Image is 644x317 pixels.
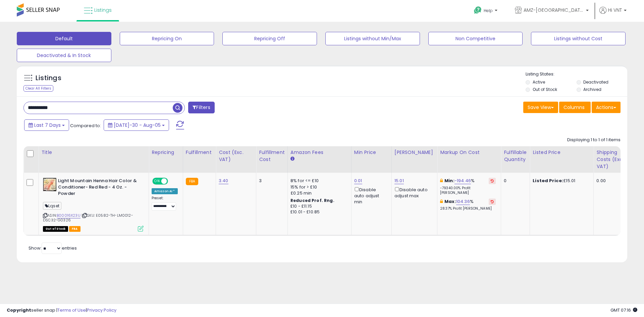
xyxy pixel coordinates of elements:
[526,71,627,77] p: Listing States:
[152,149,180,156] div: Repricing
[596,178,629,184] div: 0.00
[188,102,214,113] button: Filters
[440,149,498,156] div: Markup on Cost
[440,206,496,211] p: 28.37% Profit [PERSON_NAME]
[290,149,348,156] div: Amazon Fees
[533,177,563,184] b: Listed Price:
[454,177,471,184] a: -194.46
[533,79,545,85] label: Active
[34,122,61,128] span: Last 7 Days
[290,198,334,203] b: Reduced Prof. Rng.
[94,7,112,13] span: Listings
[592,102,621,113] button: Actions
[290,204,346,209] div: £10 - £11.15
[104,119,169,131] button: [DATE]-30 - Aug-05
[219,177,228,184] a: 3.40
[290,178,346,184] div: 8% for <= £10
[484,8,493,13] span: Help
[567,137,621,143] div: Displaying 1 to 1 of 1 items
[523,102,558,113] button: Save View
[259,149,285,163] div: Fulfillment Cost
[69,226,80,232] span: FBA
[354,149,389,156] div: Min Price
[394,186,432,199] div: Disable auto adjust max
[474,6,482,14] i: Get Help
[504,178,525,184] div: 0
[440,199,496,211] div: %
[17,32,111,45] button: Default
[444,198,456,205] b: Max:
[43,226,68,232] span: All listings that are currently out of stock and unavailable for purchase on Amazon
[524,7,584,13] span: AMZ-[GEOGRAPHIC_DATA]
[24,119,69,131] button: Last 7 Days
[23,85,53,92] div: Clear All Filters
[533,87,557,92] label: Out of Stock
[325,32,420,45] button: Listings without Min/Max
[17,49,111,62] button: Deactivated & In Stock
[219,149,253,163] div: Cost (Exc. VAT)
[43,202,61,210] span: Lqset
[563,104,585,111] span: Columns
[186,178,198,185] small: FBA
[290,184,346,190] div: 15% for > £10
[533,149,591,156] div: Listed Price
[29,245,77,251] span: Show: entries
[599,7,627,22] a: Hi VNT
[394,177,404,184] a: 15.01
[70,122,101,129] span: Compared to:
[290,190,346,196] div: £0.25 min
[469,1,504,22] a: Help
[354,177,362,184] a: 0.01
[259,178,282,184] div: 3
[444,177,454,184] b: Min:
[428,32,523,45] button: Non Competitive
[153,178,161,184] span: ON
[120,32,214,45] button: Repricing On
[36,73,61,83] h5: Listings
[58,178,140,198] b: Light Mountain Henna Hair Color & Conditioner- Red Red - 4 Oz. - Powder
[290,209,346,215] div: £10.01 - £10.85
[41,149,146,156] div: Title
[596,149,631,170] div: Shipping Costs (Exc. VAT)
[354,186,386,205] div: Disable auto adjust min
[57,213,80,218] a: B00016X23U
[290,156,294,162] small: Amazon Fees.
[608,7,622,13] span: Hi VNT
[440,186,496,195] p: -79340.00% Profit [PERSON_NAME]
[583,87,601,92] label: Archived
[43,213,133,223] span: | SKU: E0582-TH-LM0012-DSC32-G0326
[440,178,496,195] div: %
[533,178,588,184] div: £15.01
[583,79,608,85] label: Deactivated
[152,188,178,194] div: Amazon AI *
[437,146,501,173] th: The percentage added to the cost of goods (COGS) that forms the calculator for Min & Max prices.
[167,178,178,184] span: OFF
[222,32,317,45] button: Repricing Off
[152,196,178,211] div: Preset:
[559,102,591,113] button: Columns
[43,178,56,191] img: 61KU7EPi5ML._SL40_.jpg
[186,149,213,156] div: Fulfillment
[114,122,161,128] span: [DATE]-30 - Aug-05
[456,198,470,205] a: 104.36
[531,32,626,45] button: Listings without Cost
[394,149,434,156] div: [PERSON_NAME]
[43,178,144,231] div: ASIN:
[504,149,527,163] div: Fulfillable Quantity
